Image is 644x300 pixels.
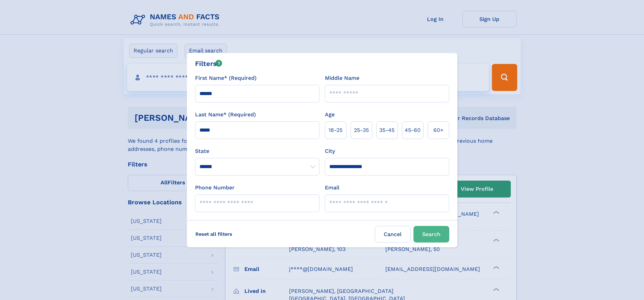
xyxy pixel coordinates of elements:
[325,184,339,192] label: Email
[195,74,257,82] label: First Name* (Required)
[195,111,256,119] label: Last Name* (Required)
[413,226,449,243] button: Search
[325,111,335,119] label: Age
[195,59,222,69] div: Filters
[379,126,395,134] span: 35‑45
[195,147,319,155] label: State
[195,184,235,192] label: Phone Number
[191,226,237,242] label: Reset all filters
[375,226,411,243] label: Cancel
[405,126,421,134] span: 45‑60
[325,74,359,82] label: Middle Name
[325,147,335,155] label: City
[433,126,444,134] span: 60+
[329,126,342,134] span: 18‑25
[354,126,369,134] span: 25‑35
